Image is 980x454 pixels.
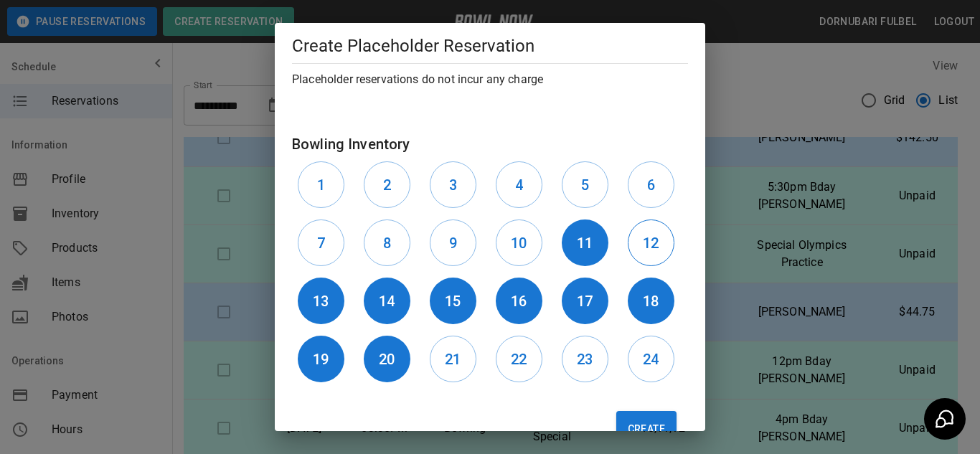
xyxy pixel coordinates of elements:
[298,336,344,382] button: 19
[430,219,476,266] button: 9
[496,219,542,266] button: 10
[511,232,527,255] h6: 10
[562,161,608,208] button: 5
[292,133,688,156] h6: Bowling Inventory
[445,348,461,371] h6: 21
[515,174,523,197] h6: 4
[496,161,542,208] button: 4
[628,278,674,324] button: 18
[562,219,608,266] button: 11
[364,336,410,382] button: 20
[379,348,395,371] h6: 20
[364,219,410,266] button: 8
[643,348,659,371] h6: 24
[292,70,688,90] h6: Placeholder reservations do not incur any charge
[628,336,674,382] button: 24
[616,411,677,447] button: Create
[647,174,655,197] h6: 6
[449,232,457,255] h6: 9
[430,161,476,208] button: 3
[496,336,542,382] button: 22
[577,232,593,255] h6: 11
[581,174,589,197] h6: 5
[496,278,542,324] button: 16
[313,290,329,313] h6: 13
[511,348,527,371] h6: 22
[317,174,325,197] h6: 1
[562,336,608,382] button: 23
[449,174,457,197] h6: 3
[577,290,593,313] h6: 17
[511,290,527,313] h6: 16
[643,290,659,313] h6: 18
[383,232,391,255] h6: 8
[292,34,688,57] h5: Create Placeholder Reservation
[430,336,476,382] button: 21
[364,278,410,324] button: 14
[628,219,674,266] button: 12
[430,278,476,324] button: 15
[298,278,344,324] button: 13
[379,290,395,313] h6: 14
[445,290,461,313] h6: 15
[317,232,325,255] h6: 7
[298,161,344,208] button: 1
[643,232,659,255] h6: 12
[577,348,593,371] h6: 23
[628,161,674,208] button: 6
[562,278,608,324] button: 17
[364,161,410,208] button: 2
[383,174,391,197] h6: 2
[298,219,344,266] button: 7
[313,348,329,371] h6: 19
